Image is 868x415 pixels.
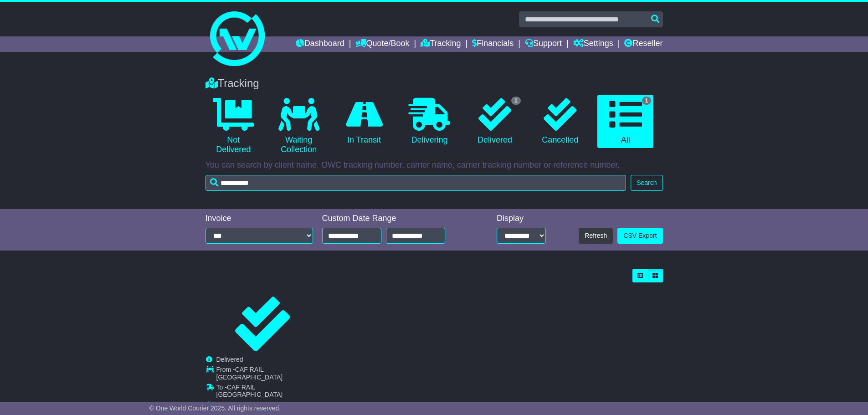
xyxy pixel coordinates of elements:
span: 1 [511,97,521,105]
span: 1 [642,97,652,105]
a: Support [525,36,562,52]
span: OWCAU622219ES [236,401,290,408]
div: Invoice [205,214,313,224]
a: Dashboard [296,36,344,52]
button: Refresh [579,228,613,244]
p: You can search by client name, OWC tracking number, carrier name, carrier tracking number or refe... [205,160,663,170]
a: Waiting Collection [271,95,327,158]
div: Display [497,214,546,224]
button: Search [631,175,663,191]
a: Delivering [401,95,457,149]
a: Tracking [421,36,461,52]
td: From - [216,366,319,384]
div: Custom Date Range [322,214,468,224]
a: Settings [573,36,613,52]
a: Not Delivered [205,95,262,158]
a: 1 All [597,95,653,149]
a: Quote/Book [355,36,409,52]
a: Reseller [624,36,663,52]
td: To - [216,384,319,401]
a: Financials [472,36,514,52]
span: © One World Courier 2025. All rights reserved. [149,405,281,412]
a: In Transit [336,95,392,149]
a: 1 Delivered [467,95,523,149]
a: Cancelled [532,95,588,149]
span: Delivered [216,356,243,363]
td: OWC - [216,401,319,411]
a: CSV Export [617,228,663,244]
span: CAF RAIL [GEOGRAPHIC_DATA] [216,384,283,399]
div: Tracking [201,77,668,90]
span: CAF RAIL [GEOGRAPHIC_DATA] [216,366,283,381]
